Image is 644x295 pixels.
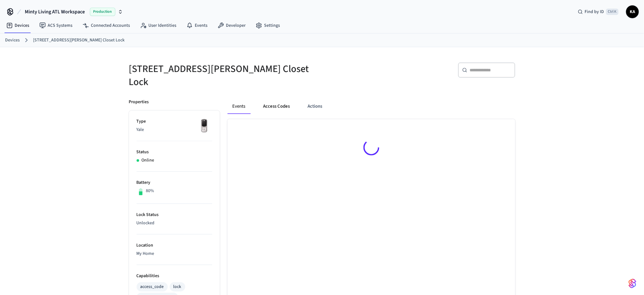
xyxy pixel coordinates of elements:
[227,99,515,114] div: ant example
[303,99,328,114] button: Actions
[573,6,624,18] div: Find by IDCtrl K
[33,37,125,44] a: [STREET_ADDRESS][PERSON_NAME] Closet Lock
[626,5,639,18] button: KA
[629,278,636,289] img: SeamLogoGradient.69752ec5.svg
[227,99,251,114] button: Events
[90,8,115,16] span: Production
[142,157,154,164] p: Online
[129,99,149,105] p: Properties
[5,37,20,44] a: Devices
[137,242,212,249] p: Location
[181,20,213,31] a: Events
[135,20,181,31] a: User Identities
[137,149,212,155] p: Status
[34,20,78,31] a: ACS Systems
[137,126,212,133] p: Yale
[129,62,318,89] h5: [STREET_ADDRESS][PERSON_NAME] Closet Lock
[137,250,212,257] p: My Home
[146,188,154,194] p: 80%
[137,179,212,186] p: Battery
[627,6,638,18] span: KA
[213,20,251,31] a: Developer
[258,99,295,114] button: Access Codes
[137,118,212,125] p: Type
[251,20,285,31] a: Settings
[137,212,212,218] p: Lock Status
[78,20,135,31] a: Connected Accounts
[1,20,34,31] a: Devices
[606,9,619,15] span: Ctrl K
[173,284,181,290] div: lock
[137,220,212,227] p: Unlocked
[196,118,212,134] img: Yale Assure Touchscreen Wifi Smart Lock, Satin Nickel, Front
[137,273,212,279] p: Capabilities
[25,8,85,16] span: Minty Living ATL Workspace
[140,284,164,290] div: access_code
[585,9,604,15] span: Find by ID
